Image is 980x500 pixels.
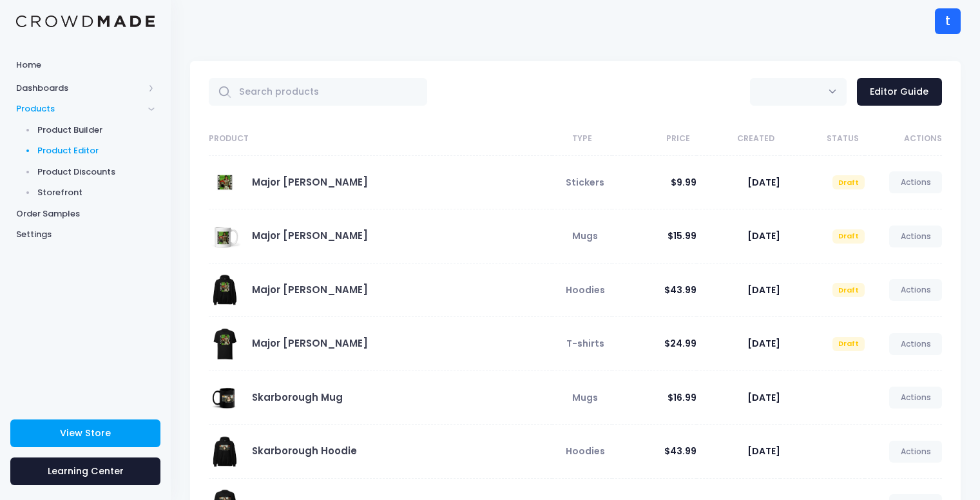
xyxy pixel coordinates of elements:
span: [DATE] [747,445,780,457]
span: Hoodies [566,284,605,296]
span: Stickers [566,176,604,189]
span: $9.99 [671,176,697,189]
a: Actions [889,171,942,193]
a: Actions [889,441,942,463]
span: Product Builder [37,124,155,137]
span: Order Samples [16,207,155,220]
span: Home [16,59,155,72]
th: Actions [865,122,941,156]
span: $15.99 [668,229,697,242]
span: Dashboards [16,82,144,95]
span: Draft [832,283,865,297]
th: Status [780,122,865,156]
a: Major [PERSON_NAME] [252,175,368,189]
a: Skarborough Mug [252,390,343,404]
span: Draft [832,337,865,351]
div: t [935,8,961,34]
span: $16.99 [668,391,697,404]
th: Price [612,122,697,156]
a: Actions [889,387,942,409]
a: Learning Center [10,457,160,485]
span: [DATE] [747,391,780,404]
span: T-shirts [566,337,604,350]
span: Product Editor [37,144,155,157]
span: View Store [60,427,111,439]
th: Type [552,122,612,156]
a: Major [PERSON_NAME] [252,336,368,350]
a: View Store [10,419,160,447]
span: Storefront [37,186,155,199]
th: Product [209,122,552,156]
span: Mugs [572,229,598,242]
span: Product Discounts [37,166,155,178]
span: $24.99 [664,337,697,350]
span: [DATE] [747,229,780,242]
span: [DATE] [747,337,780,350]
a: Major [PERSON_NAME] [252,229,368,242]
span: [DATE] [747,176,780,189]
span: Products [16,102,144,115]
span: Hoodies [566,445,605,457]
span: Draft [832,229,865,244]
span: Settings [16,228,155,241]
a: Editor Guide [857,78,942,106]
th: Created [697,122,781,156]
span: [DATE] [747,284,780,296]
a: Actions [889,279,942,301]
a: Skarborough Hoodie [252,444,357,457]
span: Draft [832,175,865,189]
span: $43.99 [664,284,697,296]
span: Mugs [572,391,598,404]
img: Logo [16,15,155,28]
a: Actions [889,333,942,355]
a: Major [PERSON_NAME] [252,283,368,296]
a: Actions [889,226,942,247]
span: $43.99 [664,445,697,457]
span: Learning Center [48,465,124,477]
input: Search products [209,78,427,106]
